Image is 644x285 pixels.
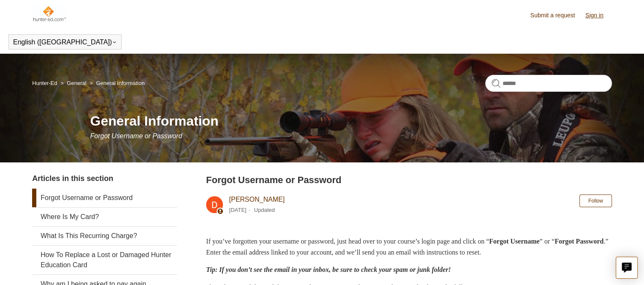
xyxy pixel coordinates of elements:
[88,80,144,86] li: General Information
[32,227,177,245] a: What Is This Recurring Charge?
[59,80,88,86] li: General
[32,246,177,274] a: How To Replace a Lost or Damaged Hunter Education Card
[32,189,177,207] a: Forgot Username or Password
[530,11,584,20] a: Submit a request
[32,5,66,22] img: Hunter-Ed Help Center home page
[229,207,246,213] time: 05/20/2025, 15:25
[206,266,451,273] em: Tip: If you don’t see the email in your inbox, be sure to check your spam or junk folder!
[90,111,612,131] h1: General Information
[32,174,113,183] span: Articles in this section
[32,80,57,86] a: Hunter-Ed
[616,257,638,279] button: Live chat
[32,208,177,226] a: Where Is My Card?
[489,238,540,245] strong: Forgot Username
[579,195,612,207] button: Follow Article
[229,196,285,203] a: [PERSON_NAME]
[67,80,86,86] a: General
[485,75,612,92] input: Search
[254,207,274,213] li: Updated
[96,80,144,86] a: General Information
[32,80,59,86] li: Hunter-Ed
[206,173,612,187] h2: Forgot Username or Password
[554,238,603,245] strong: Forgot Password
[13,38,117,46] button: English ([GEOGRAPHIC_DATA])
[585,11,612,20] a: Sign in
[90,132,182,140] span: Forgot Username or Password
[206,236,612,258] p: If you’ve forgotten your username or password, just head over to your course’s login page and cli...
